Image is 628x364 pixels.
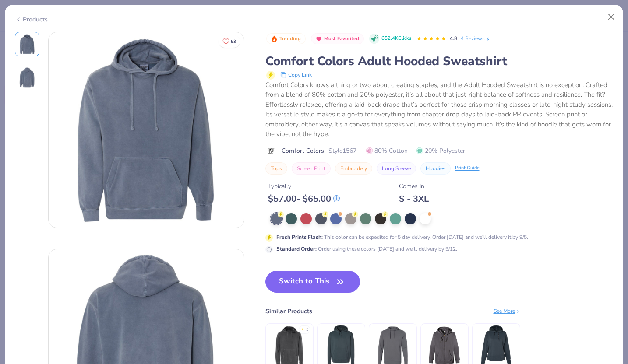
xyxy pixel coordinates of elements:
button: Badge Button [266,33,306,45]
span: Style 1567 [328,146,356,155]
span: Trending [279,36,301,41]
button: Embroidery [335,162,372,175]
span: 4.8 [450,35,457,42]
div: Comes In [399,182,429,191]
span: 652.4K Clicks [381,35,411,42]
button: Like [219,35,240,48]
button: Badge Button [311,33,364,45]
img: Front [17,34,38,55]
img: Front [49,32,244,227]
button: Switch to This [265,271,360,293]
img: Most Favorited sort [315,35,322,42]
strong: Standard Order : [276,245,317,252]
span: Comfort Colors [282,146,324,155]
div: See More [494,307,520,315]
div: Order using these colors [DATE] and we’ll delivery by 9/12. [276,245,457,253]
span: Most Favorited [324,36,359,41]
img: brand logo [265,147,277,154]
div: ★ [301,327,304,330]
div: $ 57.00 - $ 65.00 [268,193,340,204]
button: Screen Print [292,162,331,175]
span: 53 [231,39,236,44]
button: Tops [265,162,287,175]
button: Long Sleeve [377,162,416,175]
div: Products [15,15,48,24]
img: Back [17,67,38,88]
button: copy to clipboard [278,70,314,80]
button: Close [603,9,620,25]
div: Typically [268,182,340,191]
button: Hoodies [420,162,451,175]
div: Comfort Colors knows a thing or two about creating staples, and the Adult Hooded Sweatshirt is no... [265,80,614,139]
div: Print Guide [455,164,480,172]
a: 4 Reviews [461,35,491,42]
div: Comfort Colors Adult Hooded Sweatshirt [265,53,614,70]
div: 5 [306,327,308,333]
img: Trending sort [271,35,278,42]
span: 20% Polyester [416,146,465,155]
div: S - 3XL [399,193,429,204]
span: 80% Cotton [366,146,408,155]
div: This color can be expedited for 5 day delivery. Order [DATE] and we’ll delivery it by 9/5. [276,233,528,241]
strong: Fresh Prints Flash : [276,234,323,241]
div: Similar Products [265,307,312,316]
div: 4.8 Stars [416,32,446,46]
